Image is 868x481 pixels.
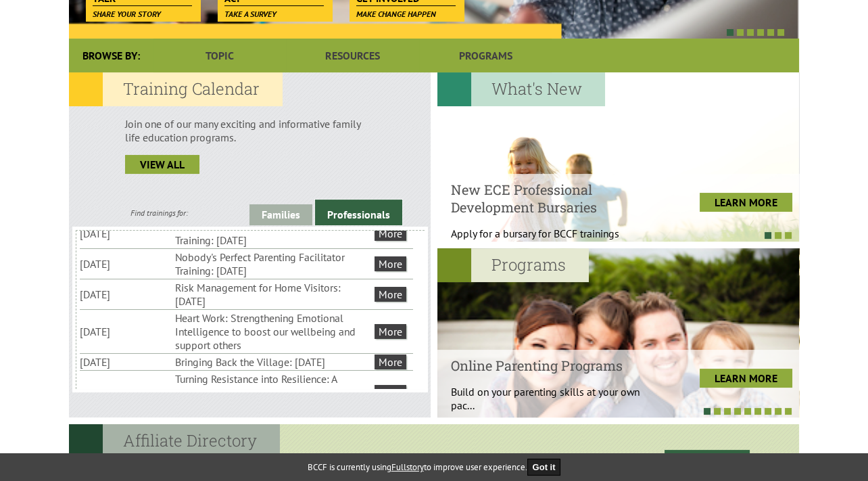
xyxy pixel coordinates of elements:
[437,72,605,106] h2: What's New
[665,450,750,476] a: Organization
[375,256,406,271] a: More
[286,39,418,72] a: Resources
[175,249,372,279] li: Nobody's Perfect Parenting Facilitator Training: [DATE]
[69,72,283,106] h2: Training Calendar
[375,287,406,302] a: More
[175,219,372,248] li: Parent-Child Mother Goose Teacher Training: [DATE]
[356,9,436,19] span: Make change happen
[375,324,406,339] a: More
[80,384,172,400] li: [DATE]
[80,225,172,242] li: [DATE]
[451,357,653,374] h4: Online Parenting Programs
[175,371,372,414] li: Turning Resistance into Resilience: A Workshop on Shame and Parent Engagement
[125,155,199,174] a: view all
[451,181,653,216] h4: New ECE Professional Development Bursaries
[315,200,402,225] a: Professionals
[93,9,161,19] span: Share your story
[700,193,792,212] a: LEARN MORE
[80,286,172,302] li: [DATE]
[375,226,406,241] a: More
[391,461,424,473] a: Fullstory
[69,424,280,458] h2: Affiliate Directory
[249,204,312,225] a: Families
[451,227,653,254] p: Apply for a bursary for BCCF trainings West...
[125,117,375,144] p: Join one of our many exciting and informative family life education programs.
[419,39,552,72] a: Programs
[153,39,286,72] a: Topic
[700,369,792,388] a: LEARN MORE
[437,248,589,282] h2: Programs
[175,310,372,353] li: Heart Work: Strengthening Emotional Intelligence to boost our wellbeing and support others
[80,323,172,340] li: [DATE]
[375,385,406,400] a: More
[224,9,276,19] span: Take a survey
[69,208,249,218] div: Find trainings for:
[175,354,372,370] li: Bringing Back the Village: [DATE]
[80,354,172,370] li: [DATE]
[175,279,372,309] li: Risk Management for Home Visitors: [DATE]
[69,39,153,72] div: Browse By:
[375,354,406,369] a: More
[451,385,653,412] p: Build on your parenting skills at your own pac...
[527,459,561,476] button: Got it
[80,256,172,272] li: [DATE]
